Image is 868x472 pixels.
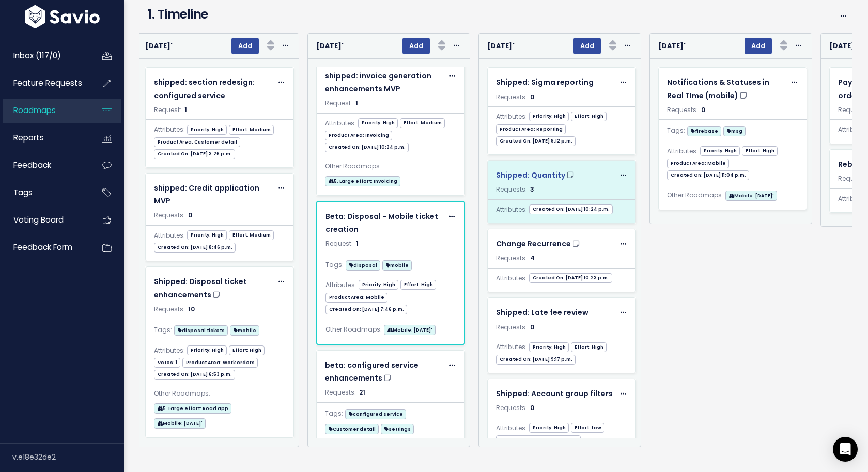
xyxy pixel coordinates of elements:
span: Attributes: [496,273,527,284]
span: Priority: High [187,230,227,240]
span: Effort: Medium [229,230,274,240]
span: Requests: [154,305,185,313]
span: Created On: [DATE] 11:04 p.m. [667,170,749,180]
span: 10 [188,305,195,313]
a: Feature Requests [3,71,86,95]
h4: 1. Timeline [148,5,793,24]
span: Beta: Disposal - Mobile ticket creation [326,211,438,234]
button: Add [231,38,259,54]
span: Product Area: Mobile [326,293,388,303]
span: Shipped: Account group filters [496,388,613,399]
span: Change Recurrence [496,239,571,249]
strong: [DATE]' [487,41,515,50]
span: Roadmaps [13,105,56,116]
span: Effort: High [400,280,436,290]
span: 0 [701,105,705,114]
span: Requests: [496,323,527,332]
a: Customer detail [325,422,379,435]
span: Created On: [DATE] 10:23 p.m. [529,273,612,283]
button: Add [574,38,601,54]
span: Requests: [496,403,527,412]
strong: [DATE]' [316,41,344,50]
span: Priority: High [529,342,569,352]
a: 5. Large effort: Road app [154,401,231,414]
span: 0 [530,403,534,412]
span: 4 [530,254,535,262]
span: mobile [382,260,412,271]
span: Mobile: [DATE]' [384,325,436,335]
span: Attributes: [154,345,185,356]
a: Shipped: Account group filters [496,387,614,400]
span: Attributes: [496,111,527,122]
a: shipped: invoice generation enhancements MVP [325,70,443,96]
span: Priority: High [529,112,569,121]
span: Created On: [DATE] 9:12 p.m. [496,136,576,146]
a: Feedback [3,153,86,177]
span: Priority: High [358,118,398,128]
span: 1 [356,239,359,248]
span: msg [723,126,746,136]
span: disposal [346,260,380,271]
span: Product Area: Invoicing [325,131,392,140]
span: Requests: [496,92,527,101]
span: Request: [326,239,353,248]
a: beta: configured service enhancements [325,359,443,385]
span: disposal tickets [174,325,228,336]
a: mobile [382,258,412,271]
span: Effort: High [229,345,265,355]
span: Requests: [325,388,356,397]
button: Add [402,38,430,54]
span: Feature Requests [13,77,82,88]
a: Shipped: Sigma reporting [496,76,614,89]
span: Created On: [DATE] 3:26 p.m. [154,149,235,159]
a: Feedback form [3,235,86,259]
span: Requests: [667,105,698,114]
span: Request: [154,105,181,114]
span: Created On: [DATE] 10:24 p.m. [529,204,613,214]
a: disposal [346,258,380,271]
span: Votes: 1 [154,358,180,368]
span: Other Roadmaps: [325,161,381,172]
span: Inbox (117/0) [13,50,61,61]
span: Attributes: [154,124,185,135]
span: Priority: High [529,423,569,433]
a: Tags [3,181,86,204]
div: v.e18e32de2 [12,444,124,470]
span: Created On: [DATE] 6:53 p.m. [154,370,235,380]
span: Effort: High [571,342,607,352]
img: logo-white.9d6f32f41409.svg [22,5,102,28]
a: Reports [3,126,86,150]
strong: [DATE]' [658,41,686,50]
span: Voting Board [13,214,64,225]
span: Attributes: [496,204,527,215]
span: 0 [188,211,192,219]
span: Reports [13,132,44,143]
span: Requests: [496,185,527,194]
span: Feedback form [13,242,72,253]
span: 1 [184,105,187,114]
span: Other Roadmaps: [667,190,723,201]
a: shipped: section redesign: configured service [154,76,272,102]
a: Beta: Disposal - Mobile ticket creation [326,210,443,236]
span: firebase [687,126,721,136]
a: 5. Large effort: Invoicing [325,174,400,187]
span: Product Area: Work orders [182,358,258,368]
a: Mobile: [DATE]' [384,323,436,336]
a: Mobile: [DATE]' [725,188,777,201]
span: 1 [355,99,358,107]
span: Product Area: Account groups [496,435,581,445]
span: 3 [530,185,534,194]
span: Effort: High [742,146,778,156]
a: Shipped: Quantity [496,169,614,182]
span: Requests: [154,211,185,219]
a: disposal tickets [174,323,228,336]
span: Effort: High [571,112,607,121]
div: Open Intercom Messenger [833,437,858,462]
span: Tags: [326,259,344,271]
span: 0 [530,323,534,332]
span: Notifications & Statuses in Real TIme (mobile) [667,77,769,100]
strong: [DATE]' [829,41,857,50]
button: Add [745,38,772,54]
span: Request: [325,99,352,107]
span: Effort: Medium [229,125,274,135]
